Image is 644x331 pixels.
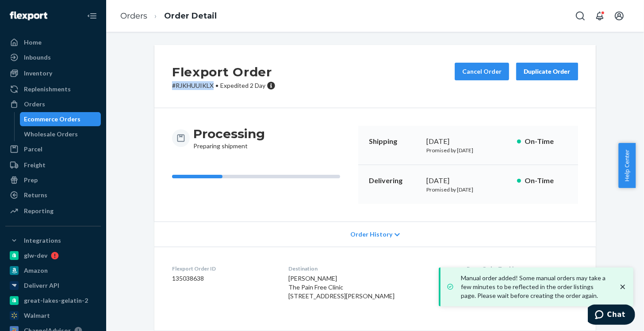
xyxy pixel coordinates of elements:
div: Reporting [24,207,54,215]
a: glw-dev [5,248,101,263]
div: Integrations [24,236,61,245]
button: Help Center [618,143,636,188]
a: Walmart [5,308,101,323]
a: Inbounds [5,50,101,64]
p: On-Time [525,176,567,186]
a: Prep [5,173,101,187]
span: Order History [350,230,392,239]
a: Amazon [5,263,101,278]
div: Inventory [24,69,52,78]
div: [DATE] [426,176,510,186]
div: Replenishments [24,85,71,94]
span: Expedited 2 Day [220,82,265,89]
p: Promised by [DATE] [426,147,510,154]
div: Home [24,38,42,47]
p: On-Time [525,136,567,147]
dd: 135038638 [172,274,274,283]
p: Promised by [DATE] [426,186,510,193]
a: Wholesale Orders [20,127,101,141]
h2: Flexport Order [172,63,276,81]
div: [DATE] [426,136,510,147]
p: Manual order added! Some manual orders may take a few minutes to be reflected in the order listin... [461,274,609,300]
div: Duplicate Order [524,67,571,76]
div: Prep [24,176,38,184]
img: Flexport logo [10,11,47,20]
div: Walmart [24,311,50,320]
button: Open notifications [591,7,609,25]
p: Shipping [369,136,419,147]
dt: Flexport Order ID [172,265,274,272]
button: Open Search Box [571,7,589,25]
a: Deliverr API [5,278,101,293]
a: Returns [5,188,101,202]
button: Integrations [5,233,101,248]
h3: Processing [193,126,265,142]
button: Duplicate Order [516,63,578,80]
a: Parcel [5,142,101,156]
a: Replenishments [5,82,101,96]
div: great-lakes-gelatin-2 [24,296,88,305]
a: great-lakes-gelatin-2 [5,293,101,308]
a: Home [5,35,101,49]
ol: breadcrumbs [113,3,224,29]
p: Delivering [369,176,419,186]
div: glw-dev [24,251,47,260]
button: Close Navigation [83,7,101,25]
div: Amazon [24,266,48,275]
div: Deliverr API [24,281,59,290]
a: Order Detail [164,11,217,21]
span: • [215,82,218,89]
div: Ecommerce Orders [24,115,81,124]
div: Preparing shipment [193,126,265,150]
div: Parcel [24,145,42,154]
dt: Destination [288,265,453,272]
a: Inventory [5,66,101,80]
button: Cancel Order [455,63,509,80]
span: [PERSON_NAME] The Pain Free Clinic [STREET_ADDRESS][PERSON_NAME] [288,275,395,300]
button: Open account menu [610,7,628,25]
dt: Buyer Order Tracking [467,265,578,272]
p: # RJKHUUIKLX [172,81,276,90]
a: Reporting [5,204,101,218]
div: Inbounds [24,53,51,62]
a: Orders [5,97,101,111]
svg: close toast [618,282,627,291]
a: Freight [5,158,101,172]
a: Orders [120,11,147,21]
div: Wholesale Orders [24,130,78,139]
a: Ecommerce Orders [20,112,101,126]
div: Freight [24,161,46,169]
div: Orders [24,100,45,109]
div: Returns [24,191,47,199]
iframe: Opens a widget where you can chat to one of our agents [588,305,635,327]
